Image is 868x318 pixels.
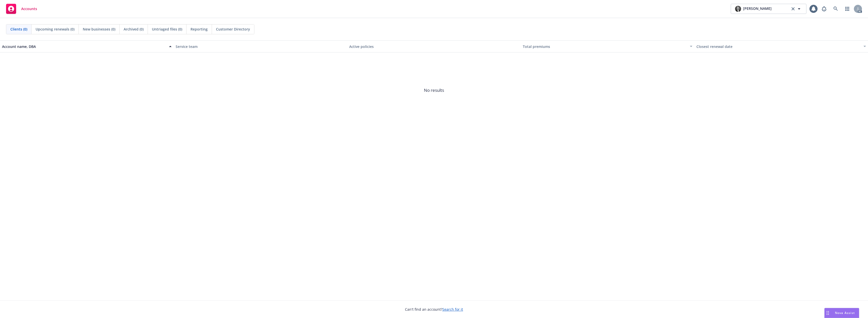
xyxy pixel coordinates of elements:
[735,6,741,12] img: photo
[523,44,687,49] div: Total premiums
[835,311,855,315] span: Nova Assist
[191,26,208,32] span: Reporting
[10,26,27,32] span: Clients (0)
[694,40,868,52] button: Closest renewal date
[521,40,694,52] button: Total premiums
[696,44,860,49] div: Closest renewal date
[831,4,841,14] a: Search
[743,6,772,12] span: [PERSON_NAME]
[36,26,74,32] span: Upcoming renewals (0)
[819,4,829,14] a: Report a Bug
[2,44,166,49] div: Account name, DBA
[824,308,859,318] button: Nova Assist
[842,4,852,14] a: Switch app
[442,307,463,312] a: Search for it
[21,7,37,11] span: Accounts
[349,44,519,49] div: Active policies
[347,40,521,52] button: Active policies
[405,307,463,312] span: Can't find an account?
[176,44,345,49] div: Service team
[124,26,144,32] span: Archived (0)
[790,6,796,12] a: clear selection
[83,26,115,32] span: New businesses (0)
[174,40,347,52] button: Service team
[216,26,250,32] span: Customer Directory
[4,2,39,16] a: Accounts
[152,26,182,32] span: Untriaged files (0)
[731,4,806,14] button: photo[PERSON_NAME]clear selection
[825,308,831,318] div: Drag to move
